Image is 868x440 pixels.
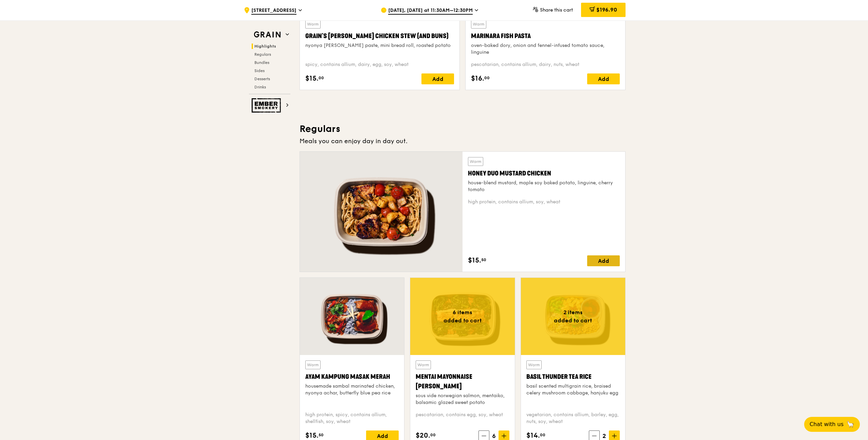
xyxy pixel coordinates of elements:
div: sous vide norwegian salmon, mentaiko, balsamic glazed sweet potato [416,392,509,406]
div: pescatarian, contains egg, soy, wheat [416,411,509,425]
div: Warm [471,20,486,29]
img: Grain web logo [252,29,283,41]
span: 00 [319,75,324,81]
span: $196.90 [596,6,617,13]
div: Warm [305,20,321,29]
span: Desserts [254,77,270,81]
img: Ember Smokery web logo [252,98,283,113]
div: Warm [305,360,321,369]
span: Highlights [254,44,276,49]
span: 00 [430,432,436,438]
span: 00 [484,75,490,81]
div: Meals you can enjoy day in day out. [300,136,626,146]
div: Warm [468,157,483,166]
span: Regulars [254,52,271,57]
span: [DATE], [DATE] at 11:30AM–12:30PM [388,7,473,15]
span: Chat with us [810,420,844,428]
span: Share this cart [540,7,573,13]
span: $15. [305,73,319,84]
button: Chat with us🦙 [804,417,860,432]
span: Drinks [254,85,266,89]
div: high protein, spicy, contains allium, shellfish, soy, wheat [305,411,399,425]
div: nyonya [PERSON_NAME] paste, mini bread roll, roasted potato [305,42,454,49]
span: Sides [254,68,265,73]
div: Honey Duo Mustard Chicken [468,169,620,178]
div: house-blend mustard, maple soy baked potato, linguine, cherry tomato [468,180,620,193]
div: oven-baked dory, onion and fennel-infused tomato sauce, linguine [471,42,620,56]
div: Basil Thunder Tea Rice [526,372,620,382]
div: Ayam Kampung Masak Merah [305,372,399,382]
h3: Regulars [300,123,626,135]
div: Mentai Mayonnaise [PERSON_NAME] [416,372,509,391]
div: Add [587,73,620,84]
span: 50 [319,432,324,438]
span: $16. [471,73,484,84]
div: basil scented multigrain rice, braised celery mushroom cabbage, hanjuku egg [526,383,620,396]
div: Warm [526,360,542,369]
span: 50 [481,257,486,263]
div: Add [421,73,454,84]
span: Bundles [254,60,269,65]
span: 00 [540,432,545,438]
span: [STREET_ADDRESS] [251,7,296,15]
span: $15. [468,255,481,266]
span: 🦙 [846,420,854,428]
div: Marinara Fish Pasta [471,31,620,41]
div: Grain's [PERSON_NAME] Chicken Stew (and buns) [305,31,454,41]
div: Add [587,255,620,266]
div: pescatarian, contains allium, dairy, nuts, wheat [471,61,620,68]
div: housemade sambal marinated chicken, nyonya achar, butterfly blue pea rice [305,383,399,396]
div: spicy, contains allium, dairy, egg, soy, wheat [305,61,454,68]
div: high protein, contains allium, soy, wheat [468,199,620,205]
div: Warm [416,360,431,369]
div: vegetarian, contains allium, barley, egg, nuts, soy, wheat [526,411,620,425]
